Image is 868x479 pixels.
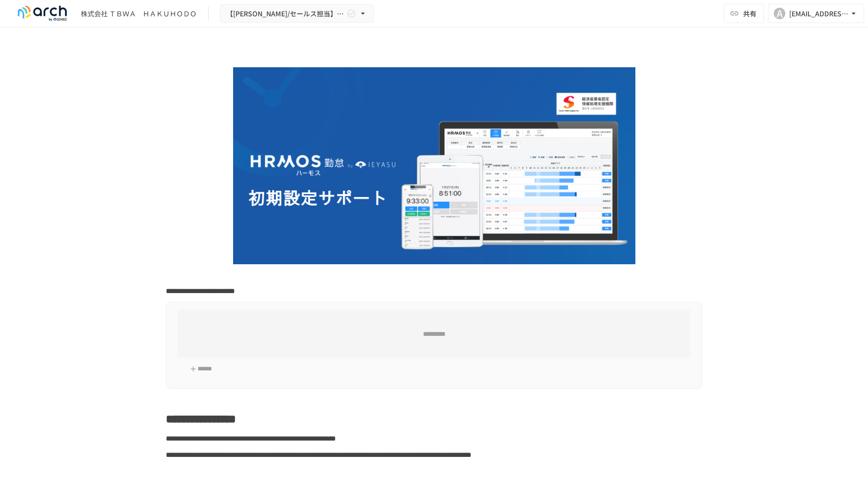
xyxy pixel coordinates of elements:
[233,67,635,264] img: GdztLVQAPnGLORo409ZpmnRQckwtTrMz8aHIKJZF2AQ
[789,8,849,20] div: [EMAIL_ADDRESS][DOMAIN_NAME]
[774,8,785,19] div: A
[743,8,756,19] span: 共有
[724,4,764,23] button: 共有
[226,8,345,20] span: 【[PERSON_NAME]/セールス担当】株式会社 ＴＢＷＡ ＨＡＫＵＨＯＤＯ様_初期設定サポート
[81,9,197,19] div: 株式会社 ＴＢＷＡ ＨＡＫＵＨＯＤＯ
[768,4,864,23] button: A[EMAIL_ADDRESS][DOMAIN_NAME]
[12,6,73,21] img: logo-default@2x-9cf2c760.svg
[220,4,374,23] button: 【[PERSON_NAME]/セールス担当】株式会社 ＴＢＷＡ ＨＡＫＵＨＯＤＯ様_初期設定サポート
